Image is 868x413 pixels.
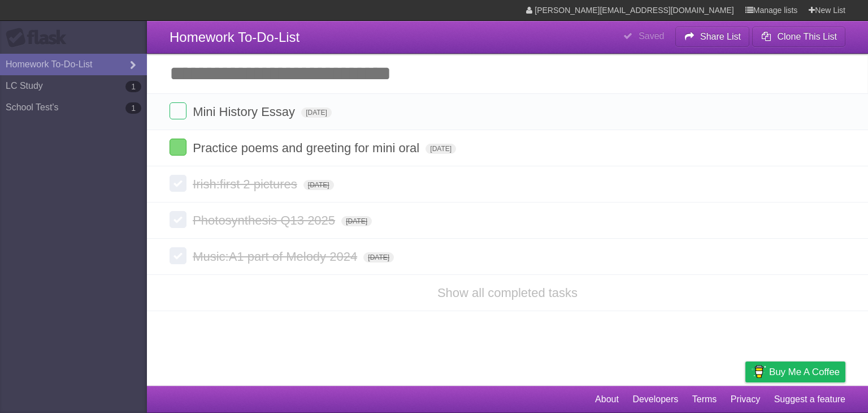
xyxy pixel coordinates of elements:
[301,107,332,118] span: [DATE]
[774,389,845,410] a: Suggest a feature
[769,362,840,382] span: Buy me a coffee
[363,252,394,263] span: [DATE]
[170,175,186,192] label: Done
[777,32,837,41] b: Clone This List
[125,102,141,114] b: 1
[731,389,760,410] a: Privacy
[303,180,334,190] span: [DATE]
[632,389,678,410] a: Developers
[170,139,186,156] label: Done
[170,211,186,228] label: Done
[437,286,578,300] a: Show all completed tasks
[193,213,338,227] span: Photosynthesis Q13 2025
[193,141,422,155] span: Practice poems and greeting for mini oral
[6,28,73,48] div: Flask
[125,81,141,92] b: 1
[745,362,845,382] a: Buy me a coffee
[341,216,372,226] span: [DATE]
[193,105,298,119] span: Mini History Essay
[193,177,300,191] span: Irish:first 2 pictures
[426,144,456,154] span: [DATE]
[700,32,741,41] b: Share List
[170,29,300,45] span: Homework To-Do-List
[595,389,619,410] a: About
[170,247,186,264] label: Done
[170,102,186,119] label: Done
[675,27,750,47] button: Share List
[751,362,766,381] img: Buy me a coffee
[752,27,845,47] button: Clone This List
[692,389,717,410] a: Terms
[639,31,664,41] b: Saved
[193,249,360,264] span: Music:A1 part of Melody 2024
